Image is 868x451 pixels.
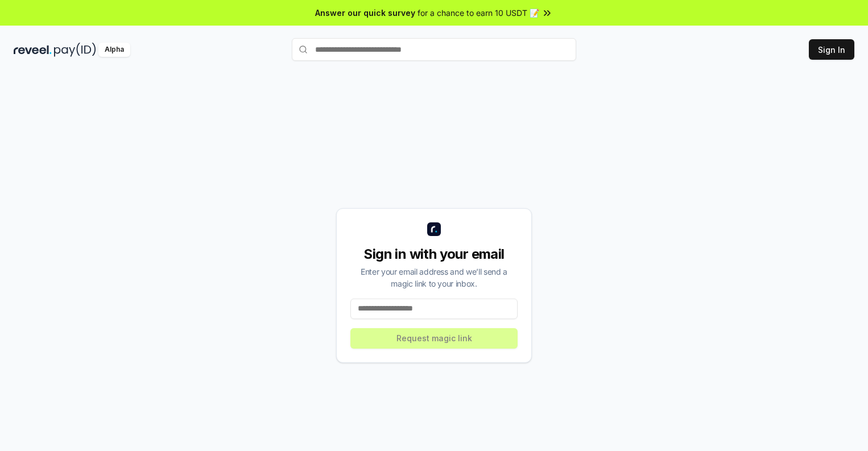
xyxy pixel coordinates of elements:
[427,222,441,236] img: logo_small
[350,245,518,263] div: Sign in with your email
[418,7,539,19] span: for a chance to earn 10 USDT 📝
[350,266,518,289] div: Enter your email address and we’ll send a magic link to your inbox.
[54,43,96,57] img: pay_id
[315,7,415,19] span: Answer our quick survey
[809,39,854,60] button: Sign In
[14,43,52,57] img: reveel_dark
[98,43,130,57] div: Alpha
